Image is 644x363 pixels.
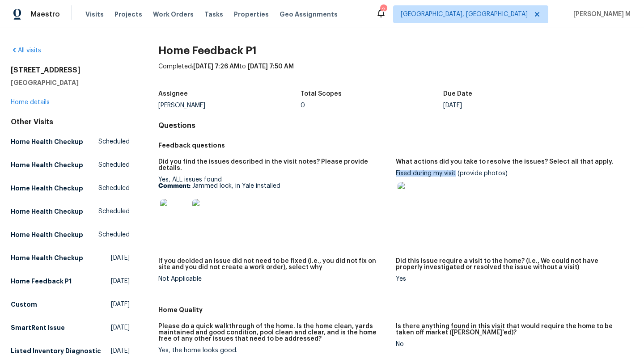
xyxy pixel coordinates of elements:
div: Completed: to [158,62,633,85]
a: Custom[DATE] [11,296,130,312]
h5: [GEOGRAPHIC_DATA] [11,78,130,87]
h2: [STREET_ADDRESS] [11,66,130,75]
h5: Home Health Checkup [11,230,83,239]
h5: Feedback questions [158,141,633,150]
h5: Home Health Checkup [11,184,83,193]
h5: What actions did you take to resolve the issues? Select all that apply. [396,159,614,165]
span: [DATE] [111,346,130,355]
h5: Home Quality [158,305,633,314]
div: Yes, the home looks good. [158,347,389,354]
span: Projects [114,10,142,19]
span: Visits [85,10,104,19]
h5: Did you find the issues described in the visit notes? Please provide details. [158,159,389,171]
h5: Home Health Checkup [11,207,83,216]
div: [DATE] [443,102,586,109]
span: Work Orders [153,10,194,19]
a: Home Health CheckupScheduled [11,157,130,173]
h5: Is there anything found in this visit that would require the home to be taken off market ([PERSON... [396,323,626,336]
span: Scheduled [98,184,130,193]
span: [DATE] [111,253,130,262]
a: All visits [11,47,41,54]
h5: Listed Inventory Diagnostic [11,346,101,355]
h5: Home Health Checkup [11,253,83,262]
span: Geo Assignments [280,10,338,19]
div: Not Applicable [158,276,389,282]
h5: Home Health Checkup [11,137,83,146]
span: [DATE] [111,323,130,332]
h4: Questions [158,121,633,130]
div: Yes, ALL issues found [158,177,389,233]
h5: Due Date [443,91,472,97]
div: Fixed during my visit (provide photos) [396,170,626,216]
h5: If you decided an issue did not need to be fixed (i.e., you did not fix on site and you did not c... [158,258,389,270]
span: [GEOGRAPHIC_DATA], [GEOGRAPHIC_DATA] [401,10,528,19]
a: Listed Inventory Diagnostic[DATE] [11,343,130,359]
a: Home Health CheckupScheduled [11,134,130,150]
h5: Please do a quick walkthrough of the home. Is the home clean, yards maintained and good condition... [158,323,389,342]
h5: Did this issue require a visit to the home? (i.e., We could not have properly investigated or res... [396,258,626,270]
div: [PERSON_NAME] [158,102,301,109]
h5: Home Feedback P1 [11,277,72,286]
h2: Home Feedback P1 [158,46,633,55]
h5: Assignee [158,91,188,97]
div: No [396,341,626,347]
span: Scheduled [98,230,130,239]
h5: Custom [11,300,37,309]
a: Home Health Checkup[DATE] [11,250,130,266]
p: Jammed lock, in Yale installed [158,183,389,189]
span: [DATE] [111,300,130,309]
span: Maestro [30,10,60,19]
h5: Total Scopes [301,91,342,97]
span: [DATE] [111,277,130,286]
h5: Home Health Checkup [11,160,83,169]
div: 0 [301,102,443,109]
b: Comment: [158,183,191,189]
span: Properties [234,10,269,19]
span: Tasks [204,11,223,17]
a: Home Health CheckupScheduled [11,203,130,219]
a: Home Health CheckupScheduled [11,227,130,243]
span: [DATE] 7:50 AM [248,63,294,70]
a: Home Health CheckupScheduled [11,180,130,196]
div: Yes [396,276,626,282]
span: [PERSON_NAME] M [570,10,631,19]
a: Home Feedback P1[DATE] [11,273,130,289]
div: Other Visits [11,118,130,127]
span: Scheduled [98,160,130,169]
span: Scheduled [98,137,130,146]
span: [DATE] 7:26 AM [193,63,239,70]
h5: SmartRent Issue [11,323,65,332]
div: 2 [380,5,386,14]
span: Scheduled [98,207,130,216]
a: Home details [11,99,50,106]
a: SmartRent Issue[DATE] [11,320,130,336]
